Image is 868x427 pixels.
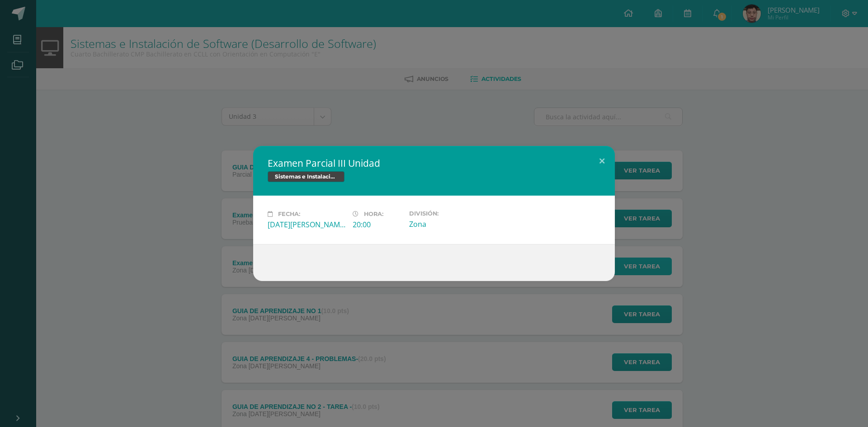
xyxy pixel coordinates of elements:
[268,157,600,169] h2: Examen Parcial III Unidad
[278,211,300,217] span: Fecha:
[353,220,402,230] div: 20:00
[409,219,487,229] div: Zona
[409,210,487,217] label: División:
[364,211,383,217] span: Hora:
[268,171,344,182] span: Sistemas e Instalación de Software (Desarrollo de Software)
[268,220,345,230] div: [DATE][PERSON_NAME]
[589,146,615,177] button: Close (Esc)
